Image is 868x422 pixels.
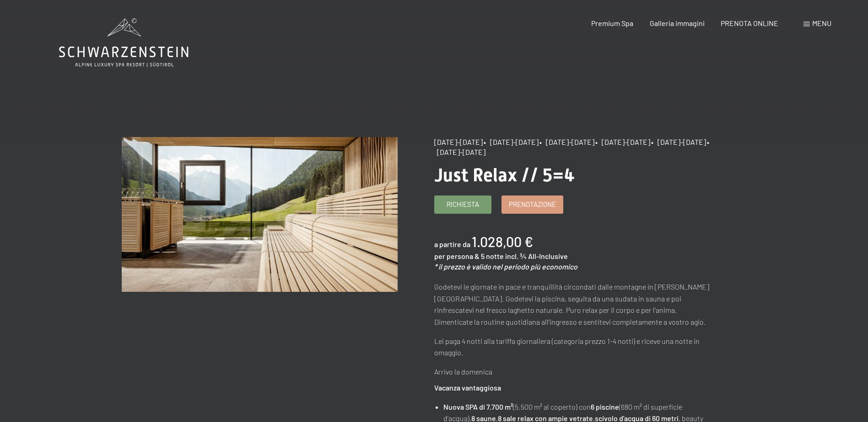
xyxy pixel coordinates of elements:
a: Prenotazione [502,196,563,213]
span: • [DATE]-[DATE] [595,137,650,146]
span: 5 notte [481,252,504,260]
span: [DATE]-[DATE] [434,137,483,146]
strong: 6 piscine [591,402,619,411]
span: Menu [812,19,831,27]
em: * il prezzo è valido nel periodo più economico [434,262,577,271]
a: PRENOTA ONLINE [721,19,778,27]
img: Just Relax // 5=4 [122,137,398,292]
a: Premium Spa [591,19,633,27]
span: incl. ¾ All-Inclusive [505,252,568,260]
span: Prenotazione [509,200,556,209]
span: • [DATE]-[DATE] [651,137,706,146]
span: a partire da [434,240,470,248]
a: Richiesta [435,196,491,213]
a: Galleria immagini [650,19,705,27]
strong: Nuova SPA di 7.700 m² [443,402,513,411]
strong: Vacanza vantaggiosa [434,383,501,392]
p: Lei paga 4 notti alla tariffa giornaliera (categoria prezzo 1-4 notti) e riceve una notte in omag... [434,335,710,359]
span: • [DATE]-[DATE] [484,137,539,146]
span: per persona & [434,252,480,260]
span: • [DATE]-[DATE] [539,137,594,146]
p: Godetevi le giornate in pace e tranquillità circondati dalle montagne in [PERSON_NAME][GEOGRAPHIC... [434,281,710,327]
p: Arrivo la domenica [434,366,710,378]
span: Just Relax // 5=4 [434,164,575,186]
b: 1.028,00 € [472,233,533,250]
span: Richiesta [447,200,479,209]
